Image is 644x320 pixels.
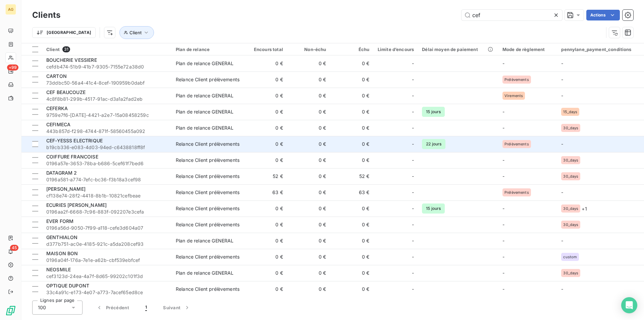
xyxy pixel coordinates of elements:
td: 0 € [287,265,330,281]
span: CARTON [46,73,67,79]
td: 0 € [244,281,287,297]
div: Non-échu [291,47,326,52]
span: cefdb474-51b9-41b7-9305-7155e72a38d0 [46,63,168,70]
td: 0 € [244,88,287,104]
div: Limite d’encours [377,47,414,52]
span: OPTIQUE DUPONT [46,283,89,288]
span: DATAGRAM 2 [46,170,77,176]
span: - [502,254,504,260]
span: 30_days [563,126,578,130]
span: 30_days [563,223,578,227]
td: 0 € [287,152,330,168]
div: pennylane_payment_conditions [561,47,640,52]
div: Plan de relance GENERAL [176,60,233,67]
span: 100 [38,304,46,311]
span: 31 [62,46,70,52]
td: 0 € [287,88,330,104]
span: - [412,254,414,260]
button: 1 [137,301,155,315]
td: 0 € [287,168,330,184]
span: Virements [504,94,523,98]
td: 63 € [330,184,373,200]
span: COIFFURE FRANCOISE [46,154,98,159]
button: Précédent [88,301,137,315]
span: CEF BEAUCOUZE [46,89,86,95]
span: - [502,173,504,179]
td: 0 € [330,265,373,281]
span: ECURIES [PERSON_NAME] [46,202,107,208]
td: 0 € [244,217,287,233]
td: 0 € [287,104,330,120]
div: Relance Client prélèvements [176,76,239,83]
div: Relance Client prélèvements [176,205,239,212]
td: 0 € [330,55,373,72]
td: 0 € [330,217,373,233]
span: 443b857d-f298-4744-871f-58560455a092 [46,128,168,135]
div: Plan de relance GENERAL [176,92,233,99]
span: - [412,125,414,131]
span: - [412,189,414,196]
div: Relance Client prélèvements [176,254,239,260]
span: - [502,157,504,163]
span: Prélèvements [504,190,529,194]
span: - [561,141,563,147]
span: - [561,286,563,292]
div: Plan de relance GENERAL [176,108,233,115]
span: cf138e74-28f2-4418-8b1b-10821cefbeae [46,192,168,199]
td: 0 € [244,55,287,72]
span: - [561,93,563,98]
button: Suivant [155,301,199,315]
td: 0 € [287,249,330,265]
td: 0 € [244,72,287,88]
span: - [412,173,414,180]
span: - [561,238,563,243]
td: 0 € [330,72,373,88]
button: Actions [586,10,620,20]
td: 0 € [330,200,373,217]
div: Plan de relance GENERAL [176,125,233,131]
td: 0 € [287,217,330,233]
span: - [502,109,504,115]
td: 0 € [330,249,373,265]
span: 15_days [563,110,577,114]
div: Plan de relance GENERAL [176,270,233,276]
span: b19cb336-e083-4d03-94ed-c6438818ff8f [46,144,168,151]
div: Relance Client prélèvements [176,141,239,147]
span: 9759e7f6-[DATE]-4421-a2e7-15a08458259c [46,112,168,119]
td: 0 € [244,233,287,249]
span: EVER FORM [46,218,73,224]
td: 0 € [287,233,330,249]
td: 63 € [244,184,287,200]
td: 0 € [330,120,373,136]
span: 73ddbc50-56a4-41c4-8cef-190959b0dabf [46,80,168,86]
div: Délai moyen de paiement [422,47,494,52]
td: 0 € [287,55,330,72]
span: 1 [145,304,147,311]
td: 0 € [330,281,373,297]
span: 0196a581-a774-7efc-bc36-f3b18a3cef98 [46,176,168,183]
td: 52 € [330,168,373,184]
div: Relance Client prélèvements [176,221,239,228]
button: Client [119,26,154,39]
span: NEOSMILE [46,267,71,272]
span: 30_days [563,158,578,162]
span: custom [563,255,577,259]
td: 0 € [287,200,330,217]
div: Plan de relance GENERAL [176,237,233,244]
span: - [412,60,414,67]
span: 30_days [563,271,578,275]
span: Client [129,30,142,35]
input: Rechercher [462,10,562,20]
span: 0196a56d-9050-7f99-a118-cefe3d604a07 [46,225,168,231]
td: 0 € [330,136,373,152]
span: - [502,205,504,211]
span: 0196a04f-176a-7e1e-a62b-cbf539ebfcef [46,257,168,264]
span: - [561,77,563,82]
span: 45 [10,245,18,251]
span: Prélèvements [504,142,529,146]
span: - [561,60,563,66]
span: GENTHIALON [46,234,78,240]
td: 0 € [244,152,287,168]
span: - [412,205,414,212]
span: - [502,222,504,227]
